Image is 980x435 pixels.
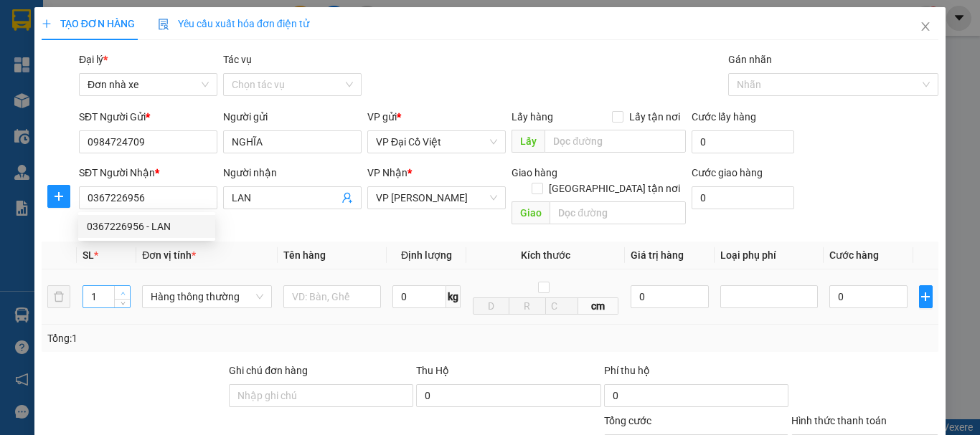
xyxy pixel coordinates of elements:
[223,109,362,125] div: Người gửi
[223,54,252,65] label: Tác vụ
[512,167,557,178] span: Giao hàng
[158,18,309,29] span: Yêu cầu xuất hóa đơn điện tử
[42,19,52,29] span: plus
[118,289,127,297] span: up
[47,185,70,208] button: plus
[512,111,553,123] span: Lấy hàng
[376,187,497,209] span: VP LÊ HỒNG PHONG
[919,285,933,308] button: plus
[550,201,686,224] input: Dọc đường
[692,130,794,153] input: Cước lấy hàng
[521,249,570,261] span: Kích thước
[401,249,452,261] span: Định lượng
[604,415,651,426] span: Tổng cước
[631,285,709,308] input: 0
[692,186,794,209] input: Cước giao hàng
[692,167,763,178] label: Cước giao hàng
[223,165,362,181] div: Người nhận
[545,297,578,315] input: C
[728,54,772,65] label: Gán nhãn
[48,191,70,202] span: plus
[376,131,497,153] span: VP Đại Cồ Việt
[142,249,196,261] span: Đơn vị tính
[83,249,94,261] span: SL
[87,219,207,234] div: 0367226956 - LAN
[692,111,756,123] label: Cước lấy hàng
[715,242,824,269] th: Loại phụ phí
[114,299,130,307] span: Decrease Value
[114,286,130,299] span: Increase Value
[631,249,684,261] span: Giá trị hàng
[283,249,326,261] span: Tên hàng
[79,109,217,125] div: SĐT Người Gửi
[79,165,217,181] div: SĐT Người Nhận
[543,181,686,196] span: [GEOGRAPHIC_DATA] tận nơi
[920,291,932,302] span: plus
[829,249,879,261] span: Cước hàng
[47,285,70,308] button: delete
[367,109,506,125] div: VP gửi
[920,21,931,32] span: close
[905,7,946,47] button: Close
[416,365,449,376] span: Thu Hộ
[229,365,308,376] label: Ghi chú đơn hàng
[88,74,209,95] span: Đơn nhà xe
[79,54,108,65] span: Đại lý
[578,297,619,315] span: cm
[623,109,686,125] span: Lấy tận nơi
[509,297,545,315] input: R
[545,130,686,153] input: Dọc đường
[283,285,381,308] input: VD: Bàn, Ghế
[512,130,545,153] span: Lấy
[118,300,127,308] span: down
[229,384,413,407] input: Ghi chú đơn hàng
[341,192,353,204] span: user-add
[473,297,509,315] input: D
[791,415,887,426] label: Hình thức thanh toán
[151,286,263,307] span: Hàng thông thường
[446,285,461,308] span: kg
[42,18,135,29] span: TẠO ĐƠN HÀNG
[604,363,788,384] div: Phí thu hộ
[158,19,169,30] img: icon
[78,215,215,238] div: 0367226956 - LAN
[47,330,380,346] div: Tổng: 1
[367,167,407,178] span: VP Nhận
[512,201,550,224] span: Giao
